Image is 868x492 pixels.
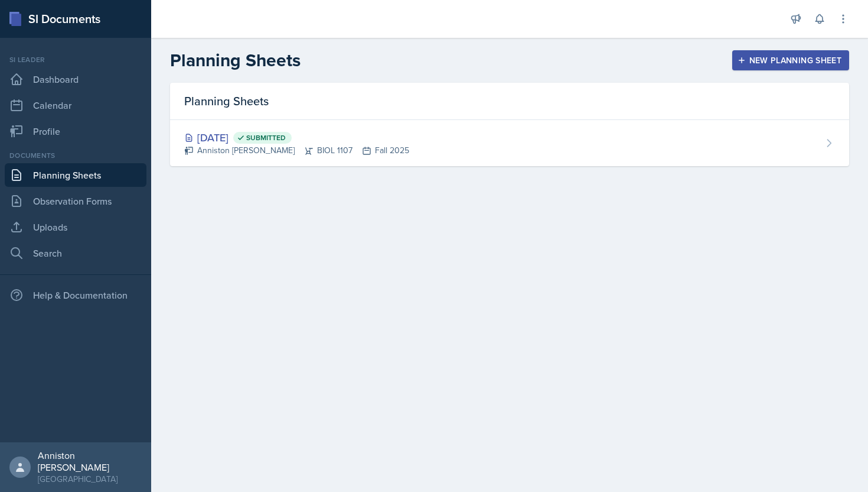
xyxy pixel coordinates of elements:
[170,50,301,71] h2: Planning Sheets
[246,133,286,143] span: Submitted
[184,130,409,145] div: [DATE]
[5,150,146,161] div: Documents
[740,56,841,65] div: New Planning Sheet
[170,83,849,120] div: Planning Sheets
[5,241,146,265] a: Search
[5,163,146,187] a: Planning Sheets
[5,54,146,65] div: Si leader
[170,120,849,166] a: [DATE] Submitted Anniston [PERSON_NAME]BIOL 1107Fall 2025
[732,50,849,70] button: New Planning Sheet
[5,93,146,117] a: Calendar
[5,189,146,213] a: Observation Forms
[38,449,142,473] div: Anniston [PERSON_NAME]
[5,215,146,239] a: Uploads
[184,144,409,157] div: Anniston [PERSON_NAME] BIOL 1107 Fall 2025
[5,67,146,91] a: Dashboard
[5,283,146,307] div: Help & Documentation
[5,119,146,143] a: Profile
[38,473,142,485] div: [GEOGRAPHIC_DATA]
